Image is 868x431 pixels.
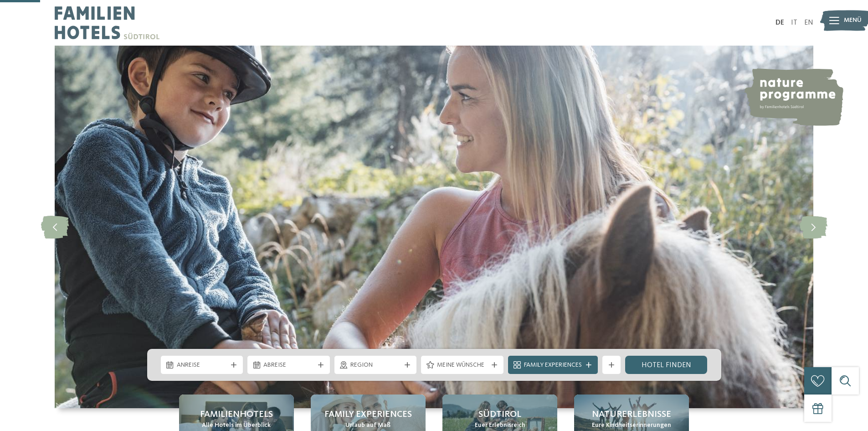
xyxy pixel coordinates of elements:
span: Südtirol [478,408,521,421]
span: Abreise [263,361,314,370]
span: Urlaub auf Maß [345,421,390,430]
span: Naturerlebnisse [592,408,671,421]
span: Meine Wünsche [437,361,488,370]
span: Region [350,361,401,370]
span: Euer Erlebnisreich [475,421,525,430]
a: Hotel finden [625,356,708,374]
img: Familienhotels Südtirol: The happy family places [55,46,813,408]
a: EN [804,19,813,26]
span: Familienhotels [200,408,273,421]
span: Menü [844,16,862,25]
span: Family Experiences [524,361,582,370]
span: Anreise [177,361,227,370]
span: Eure Kindheitserinnerungen [592,421,671,430]
span: Family Experiences [324,408,412,421]
a: DE [776,19,784,26]
span: Alle Hotels im Überblick [202,421,271,430]
a: IT [791,19,797,26]
img: nature programme by Familienhotels Südtirol [743,68,843,126]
